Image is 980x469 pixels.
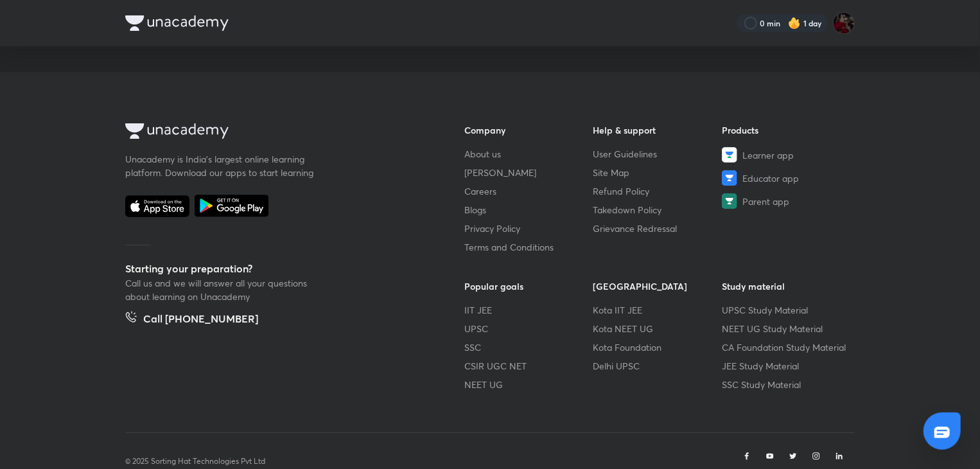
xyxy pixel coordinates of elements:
[464,322,593,335] a: UPSC
[593,341,722,354] a: Kota Foundation
[722,147,737,163] img: Learner app
[593,147,722,161] a: User Guidelines
[722,359,851,373] a: JEE Study Material
[593,359,722,373] a: Delhi UPSC
[593,184,722,198] a: Refund Policy
[593,166,722,179] a: Site Map
[464,341,593,354] a: SSC
[125,123,423,142] a: Company Logo
[125,261,423,276] h5: Starting your preparation?
[833,12,855,34] img: 🥰kashish🥰 Johari
[722,170,851,186] a: Educator app
[464,184,593,198] a: Careers
[742,195,789,208] span: Parent app
[125,456,265,467] p: © 2025 Sorting Hat Technologies Pvt Ltd
[593,322,722,335] a: Kota NEET UG
[125,15,229,31] img: Company Logo
[722,193,851,209] a: Parent app
[125,123,229,139] img: Company Logo
[464,378,593,391] a: NEET UG
[722,378,851,391] a: SSC Study Material
[464,303,593,317] a: IIT JEE
[464,279,593,293] h6: Popular goals
[788,17,801,30] img: streak
[125,152,318,179] p: Unacademy is India’s largest online learning platform. Download our apps to start learning
[593,123,722,137] h6: Help & support
[593,279,722,293] h6: [GEOGRAPHIC_DATA]
[125,311,258,329] a: Call [PHONE_NUMBER]
[464,147,593,161] a: About us
[464,203,593,217] a: Blogs
[593,222,722,235] a: Grievance Redressal
[125,276,318,303] p: Call us and we will answer all your questions about learning on Unacademy
[722,123,851,137] h6: Products
[464,240,593,254] a: Terms and Conditions
[722,322,851,335] a: NEET UG Study Material
[742,148,794,162] span: Learner app
[722,193,737,209] img: Parent app
[722,170,737,186] img: Educator app
[593,203,722,217] a: Takedown Policy
[722,341,851,354] a: CA Foundation Study Material
[722,147,851,163] a: Learner app
[464,359,593,373] a: CSIR UGC NET
[742,172,799,185] span: Educator app
[722,279,851,293] h6: Study material
[593,303,722,317] a: Kota IIT JEE
[464,184,496,198] span: Careers
[464,123,593,137] h6: Company
[143,311,258,329] h5: Call [PHONE_NUMBER]
[464,166,593,179] a: [PERSON_NAME]
[722,303,851,317] a: UPSC Study Material
[464,222,593,235] a: Privacy Policy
